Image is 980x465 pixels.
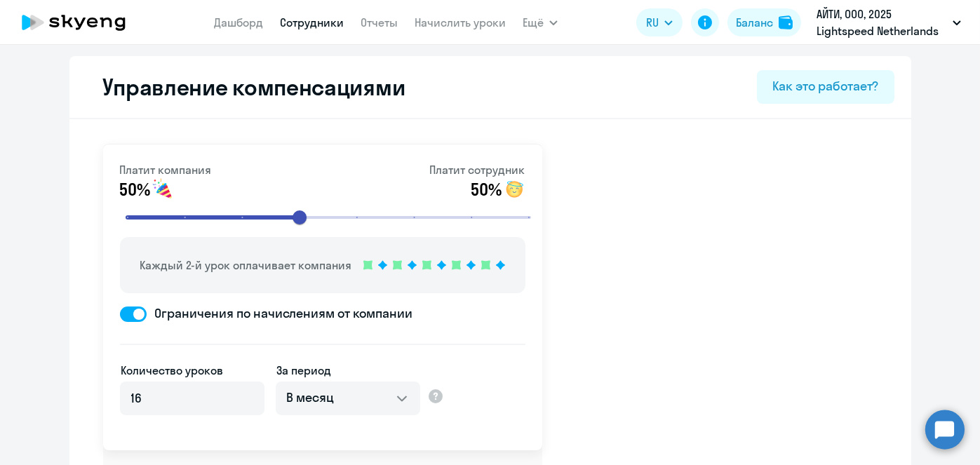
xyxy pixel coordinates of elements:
img: smile [503,178,525,201]
button: Балансbalance [727,8,801,36]
a: Отчеты [361,15,398,29]
a: Начислить уроки [415,15,506,29]
div: Как это работает? [772,77,878,95]
button: Ещё [523,8,558,36]
p: Платит компания [120,161,212,178]
p: Платит сотрудник [430,161,525,178]
h2: Управление компенсациями [86,73,405,101]
button: АЙТИ, ООО, 2025 Lightspeed Netherlands B.V. 177855 [810,6,968,39]
button: RU [636,8,683,36]
label: За период [277,362,332,379]
span: 50% [120,178,150,201]
a: Дашборд [214,15,263,29]
p: Каждый 2-й урок оплачивает компания [140,257,352,274]
label: Количество уроков [121,362,224,379]
span: Ограничения по начислениям от компании [147,304,412,323]
div: Баланс [736,14,773,31]
img: smile [152,178,174,201]
p: АЙТИ, ООО, 2025 Lightspeed Netherlands B.V. 177855 [817,6,947,39]
span: Ещё [523,14,544,31]
span: RU [646,14,659,31]
span: 50% [471,178,501,201]
a: Сотрудники [280,15,344,29]
button: Как это работает? [757,70,894,104]
img: balance [779,15,793,29]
